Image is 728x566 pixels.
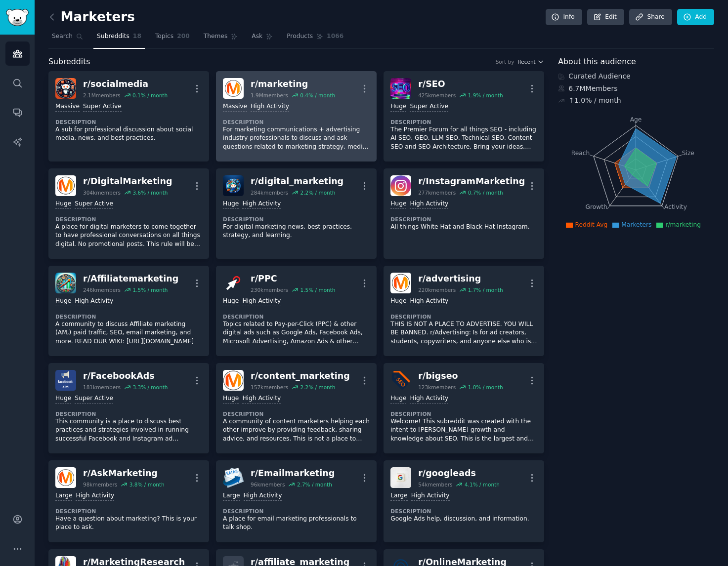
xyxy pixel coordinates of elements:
[571,149,590,156] tspan: Reach
[575,221,607,228] span: Reddit Avg
[629,9,672,26] a: Share
[55,125,202,143] p: A sub for professional discussion about social media, news, and best practices.
[327,32,343,41] span: 1066
[517,58,544,65] button: Recent
[152,29,193,49] a: Topics200
[390,175,411,196] img: InstagramMarketing
[390,410,537,417] dt: Description
[177,32,190,41] span: 200
[48,29,86,49] a: Search
[300,286,336,293] div: 1.5 % / month
[682,149,694,156] tspan: Size
[664,203,687,210] tspan: Activity
[83,273,178,285] div: r/ Affiliatemarketing
[411,491,450,501] div: High Activity
[55,102,80,112] div: Massive
[223,102,247,112] div: Massive
[390,119,537,125] dt: Description
[223,200,239,209] div: Huge
[76,491,114,501] div: High Activity
[83,467,165,480] div: r/ AskMarketing
[223,125,370,152] p: For marketing communications + advertising industry professionals to discuss and ask questions re...
[200,29,242,49] a: Themes
[410,102,448,112] div: Super Active
[55,417,202,444] p: This community is a place to discuss best practices and strategies involved in running successful...
[251,273,335,285] div: r/ PPC
[300,189,336,196] div: 2.2 % / month
[83,189,121,196] div: 304k members
[223,223,370,240] p: For digital marketing news, best practices, strategy, and learning.
[55,223,202,249] p: A place for digital marketers to come together to have professional conversations on all things d...
[223,297,239,306] div: Huge
[216,71,377,162] a: marketingr/marketing1.9Mmembers0.4% / monthMassiveHigh ActivityDescriptionFor marketing communica...
[300,92,335,99] div: 0.4 % / month
[251,286,288,293] div: 230k members
[55,410,202,417] dt: Description
[468,384,503,391] div: 1.0 % / month
[48,56,90,68] span: Subreddits
[630,116,642,123] tspan: Age
[390,297,406,306] div: Huge
[287,32,313,41] span: Products
[251,467,335,480] div: r/ Emailmarketing
[216,168,377,259] a: digital_marketingr/digital_marketing284kmembers2.2% / monthHugeHigh ActivityDescriptionFor digita...
[587,9,624,26] a: Edit
[55,175,76,196] img: DigitalMarketing
[48,460,209,542] a: AskMarketingr/AskMarketing98kmembers3.8% / monthLargeHigh ActivityDescriptionHave a question abou...
[132,92,168,99] div: 0.1 % / month
[242,394,281,404] div: High Activity
[223,508,370,515] dt: Description
[283,29,347,49] a: Products1066
[465,481,500,488] div: 4.1 % / month
[390,491,407,501] div: Large
[251,175,343,188] div: r/ digital_marketing
[75,394,113,404] div: Super Active
[83,286,121,293] div: 246k members
[517,58,535,65] span: Recent
[384,168,544,259] a: InstagramMarketingr/InstagramMarketing277kmembers0.7% / monthHugeHigh ActivityDescriptionAll thin...
[48,363,209,453] a: FacebookAdsr/FacebookAds181kmembers3.3% / monthHugeSuper ActiveDescriptionThis community is a pla...
[204,32,228,41] span: Themes
[251,92,288,99] div: 1.9M members
[55,313,202,320] dt: Description
[242,200,281,209] div: High Activity
[223,78,244,99] img: marketing
[390,125,537,152] p: The Premier Forum for all things SEO - including AI SEO, GEO, LLM SEO, Technical SEO, Content SEO...
[384,363,544,453] a: bigseor/bigseo123kmembers1.0% / monthHugeHigh ActivityDescriptionWelcome! This subreddit was crea...
[55,515,202,532] p: Have a question about marketing? This is your place to ask.
[55,370,76,391] img: FacebookAds
[55,491,72,501] div: Large
[418,175,525,188] div: r/ InstagramMarketing
[390,417,537,444] p: Welcome! This subreddit was created with the intent to [PERSON_NAME] growth and knowledge about S...
[75,200,113,209] div: Super Active
[75,297,113,306] div: High Activity
[55,508,202,515] dt: Description
[216,363,377,453] a: content_marketingr/content_marketing157kmembers2.2% / monthHugeHigh ActivityDescriptionA communit...
[223,175,244,196] img: digital_marketing
[418,370,503,382] div: r/ bigseo
[242,297,281,306] div: High Activity
[251,481,285,488] div: 96k members
[83,102,122,112] div: Super Active
[558,56,636,68] span: About this audience
[97,32,129,41] span: Subreddits
[48,266,209,356] a: Affiliatemarketingr/Affiliatemarketing246kmembers1.5% / monthHugeHigh ActivityDescriptionA commun...
[418,273,503,285] div: r/ advertising
[55,200,71,209] div: Huge
[390,216,537,223] dt: Description
[244,491,282,501] div: High Activity
[558,83,714,94] div: 6.7M Members
[52,32,73,41] span: Search
[297,481,332,488] div: 2.7 % / month
[223,119,370,125] dt: Description
[83,78,168,90] div: r/ socialmedia
[55,273,76,293] img: Affiliatemarketing
[48,71,209,162] a: socialmediar/socialmedia2.1Mmembers0.1% / monthMassiveSuper ActiveDescriptionA sub for profession...
[665,221,701,228] span: r/marketing
[223,491,240,501] div: Large
[248,29,276,49] a: Ask
[496,58,514,65] div: Sort by
[586,203,607,210] tspan: Growth
[55,297,71,306] div: Huge
[300,384,336,391] div: 2.2 % / month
